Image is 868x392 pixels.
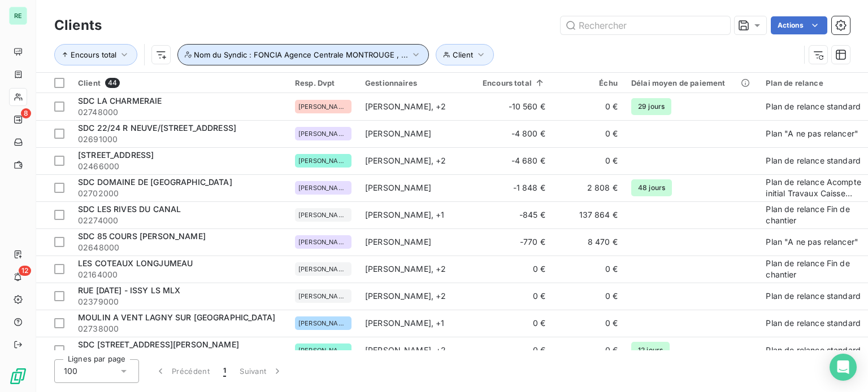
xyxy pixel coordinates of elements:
[78,78,101,87] span: Client
[476,337,552,364] td: 0 €
[78,242,281,253] span: 02648000
[78,312,275,322] span: MOULIN A VENT LAGNY SUR [GEOGRAPHIC_DATA]
[71,50,116,59] span: Encours total
[365,183,431,192] span: [PERSON_NAME]
[78,161,281,172] span: 02466000
[766,318,861,329] div: Plan de relance standard
[365,101,469,112] div: [PERSON_NAME] , + 2
[298,130,348,137] span: [PERSON_NAME]
[78,177,232,187] span: SDC DOMAINE DE [GEOGRAPHIC_DATA]
[78,285,181,295] span: RUE [DATE] - ISSY LS MLX
[476,174,552,201] td: -1 848 €
[365,318,469,329] div: [PERSON_NAME] , + 1
[631,98,671,115] span: 29 jours
[476,310,552,337] td: 0 €
[21,108,31,118] span: 8
[365,209,469,221] div: [PERSON_NAME] , + 1
[476,93,552,120] td: -10 560 €
[233,359,290,383] button: Suivant
[631,78,752,87] div: Délai moyen de paiement
[476,120,552,147] td: -4 800 €
[631,179,672,196] span: 48 jours
[298,320,348,327] span: [PERSON_NAME]
[552,228,624,256] td: 8 470 €
[365,345,469,356] div: [PERSON_NAME] , + 2
[177,44,429,65] button: Nom du Syndic : FONCIA Agence Centrale MONTROUGE , ...
[105,78,120,88] span: 44
[766,345,861,356] div: Plan de relance standard
[766,101,861,112] div: Plan de relance standard
[453,50,473,59] span: Client
[78,150,154,160] span: [STREET_ADDRESS]
[78,96,162,105] span: SDC LA CHARMERAIE
[830,354,857,381] div: Open Intercom Messenger
[9,7,27,25] div: RE
[78,323,281,334] span: 02738000
[365,129,431,138] span: [PERSON_NAME]
[771,16,827,34] button: Actions
[365,78,469,87] div: Gestionnaires
[78,269,281,280] span: 02164000
[552,283,624,310] td: 0 €
[298,212,348,218] span: [PERSON_NAME]
[436,44,494,65] button: Client
[78,204,181,214] span: SDC LES RIVES DU CANAL
[78,340,239,349] span: SDC [STREET_ADDRESS][PERSON_NAME]
[476,283,552,310] td: 0 €
[552,337,624,364] td: 0 €
[476,201,552,228] td: -845 €
[552,147,624,174] td: 0 €
[552,256,624,283] td: 0 €
[54,15,102,36] h3: Clients
[78,231,206,241] span: SDC 85 COURS [PERSON_NAME]
[766,155,861,166] div: Plan de relance standard
[216,359,233,383] button: 1
[365,263,469,275] div: [PERSON_NAME] , + 2
[766,290,861,302] div: Plan de relance standard
[9,367,27,385] img: Logo LeanPay
[78,296,281,307] span: 02379000
[78,123,236,133] span: SDC 22/24 R NEUVE/[STREET_ADDRESS]
[295,78,351,87] div: Resp. Dvpt
[552,120,624,147] td: 0 €
[365,237,431,246] span: [PERSON_NAME]
[476,256,552,283] td: 0 €
[766,128,858,139] div: Plan "A ne pas relancer"
[766,236,858,248] div: Plan "A ne pas relancer"
[298,293,348,299] span: [PERSON_NAME]
[78,258,193,268] span: LES COTEAUX LONGJUMEAU
[298,239,348,245] span: [PERSON_NAME]
[64,365,77,377] span: 100
[223,365,226,377] span: 1
[194,50,408,59] span: Nom du Syndic : FONCIA Agence Centrale MONTROUGE , ...
[298,184,348,191] span: [PERSON_NAME]
[476,228,552,256] td: -770 €
[561,16,730,34] input: Rechercher
[552,93,624,120] td: 0 €
[559,78,618,87] div: Échu
[298,157,348,164] span: [PERSON_NAME]
[78,215,281,226] span: 02274000
[78,188,281,199] span: 02702000
[476,147,552,174] td: -4 680 €
[631,342,670,359] span: 12 jours
[365,155,469,166] div: [PERSON_NAME] , + 2
[552,201,624,228] td: 137 864 €
[365,290,469,302] div: [PERSON_NAME] , + 2
[298,103,348,110] span: [PERSON_NAME]
[483,78,545,87] div: Encours total
[148,359,216,383] button: Précédent
[78,107,281,118] span: 02748000
[19,266,31,276] span: 12
[78,134,281,145] span: 02691000
[552,174,624,201] td: 2 808 €
[552,310,624,337] td: 0 €
[54,44,137,65] button: Encours total
[298,347,348,354] span: [PERSON_NAME]
[298,266,348,272] span: [PERSON_NAME]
